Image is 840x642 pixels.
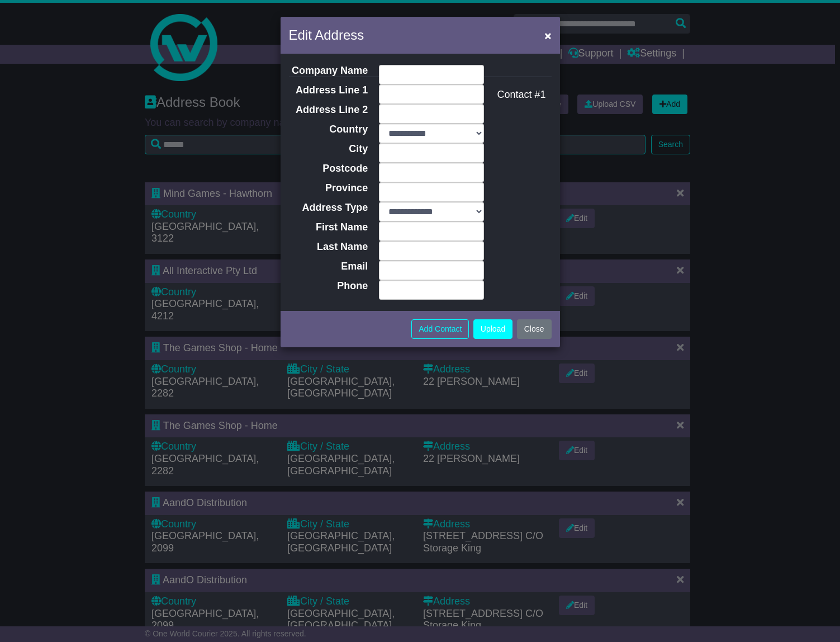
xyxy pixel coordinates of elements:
label: Postcode [281,163,374,175]
label: Address Type [281,202,374,214]
button: Add Contact [411,319,469,339]
label: Company Name [281,65,374,77]
label: Address Line 1 [281,84,374,97]
label: Last Name [281,241,374,253]
label: City [281,143,374,155]
label: Address Line 2 [281,104,374,116]
label: Phone [281,280,374,292]
label: Email [281,261,374,273]
button: Close [539,24,557,47]
span: × [544,29,551,42]
label: First Name [281,221,374,234]
h5: Edit Address [289,25,364,45]
span: Contact #1 [497,89,545,100]
button: Close [517,319,552,339]
label: Province [281,182,374,195]
button: Upload [473,319,512,339]
label: Country [281,124,374,136]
